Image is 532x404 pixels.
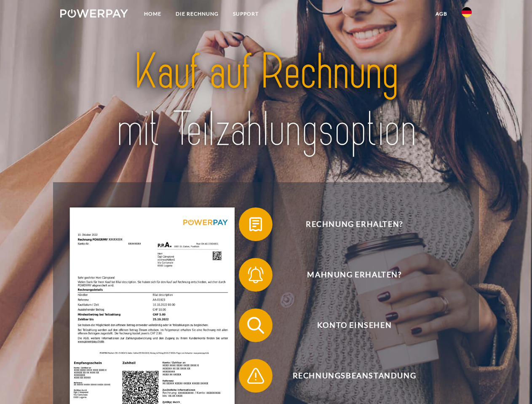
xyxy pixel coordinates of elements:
img: de [462,7,472,17]
span: Rechnung erhalten? [251,207,457,241]
a: Home [137,6,168,21]
img: qb_bill.svg [245,214,266,235]
img: qb_warning.svg [245,365,266,386]
img: title-powerpay_de.svg [80,40,452,161]
button: Rechnungsbeanstandung [239,359,458,393]
button: Mahnung erhalten? [239,258,458,292]
img: logo-powerpay-white.svg [60,9,128,18]
img: qb_bell.svg [245,264,266,285]
span: Rechnungsbeanstandung [251,359,457,393]
a: DIE RECHNUNG [168,6,226,21]
button: Konto einsehen [239,308,458,342]
span: Konto einsehen [251,308,457,342]
a: agb [428,6,454,21]
img: qb_search.svg [245,315,266,336]
span: Mahnung erhalten? [251,258,457,292]
button: Rechnung erhalten? [239,207,458,241]
a: SUPPORT [226,6,266,21]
